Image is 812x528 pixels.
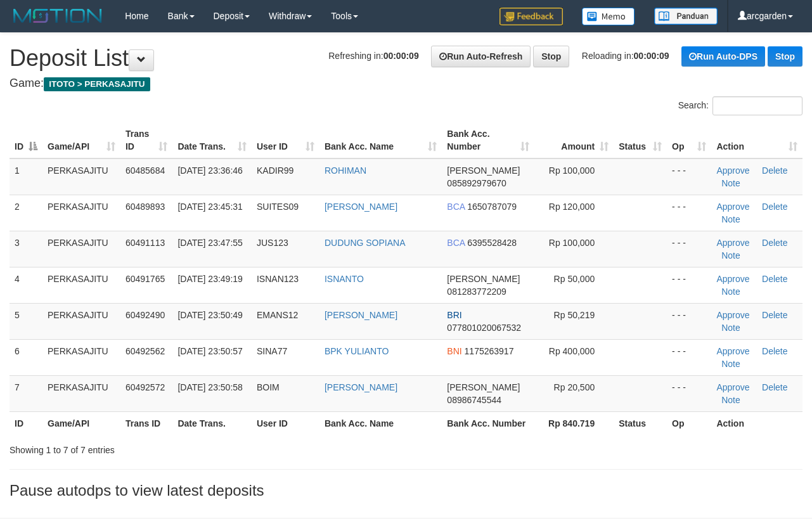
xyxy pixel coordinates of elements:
[768,46,802,67] a: Stop
[499,8,563,25] img: Feedback.jpg
[257,274,299,284] span: ISNAN123
[762,346,787,356] a: Delete
[762,202,787,212] a: Delete
[172,411,252,435] th: Date Trans.
[42,375,120,411] td: PERKASAJITU
[325,202,397,212] a: [PERSON_NAME]
[467,238,517,248] span: Copy 6395528428 to clipboard
[762,274,787,284] a: Delete
[42,231,120,267] td: PERKASAJITU
[10,339,42,375] td: 6
[257,346,287,356] span: SINA77
[257,382,280,392] span: BOIM
[42,267,120,303] td: PERKASAJITU
[10,122,42,158] th: ID: activate to sort column descending
[126,238,165,248] span: 60491113
[716,274,749,284] a: Approve
[582,8,635,25] img: Button%20Memo.svg
[257,310,298,320] span: EMANS12
[10,267,42,303] td: 4
[614,411,667,435] th: Status
[252,411,319,435] th: User ID
[10,6,106,25] img: MOTION_logo.png
[447,323,521,333] span: Copy 077801020067532 to clipboard
[177,202,242,212] span: [DATE] 23:45:31
[10,303,42,339] td: 5
[120,122,172,158] th: Trans ID: activate to sort column ascending
[42,303,120,339] td: PERKASAJITU
[257,238,288,248] span: JUS123
[762,310,787,320] a: Delete
[716,346,749,356] a: Approve
[614,122,667,158] th: Status: activate to sort column ascending
[711,411,802,435] th: Action
[667,195,711,231] td: - - -
[681,46,765,67] a: Run Auto-DPS
[533,46,569,67] a: Stop
[667,158,711,195] td: - - -
[712,96,802,115] input: Search:
[10,411,42,435] th: ID
[721,214,740,224] a: Note
[634,51,669,61] strong: 00:00:09
[383,51,419,61] strong: 00:00:09
[534,411,614,435] th: Rp 840.719
[554,310,595,320] span: Rp 50,219
[667,339,711,375] td: - - -
[762,165,787,176] a: Delete
[126,346,165,356] span: 60492562
[447,165,520,176] span: [PERSON_NAME]
[667,303,711,339] td: - - -
[325,165,366,176] a: ROHIMAN
[467,202,517,212] span: Copy 1650787079 to clipboard
[42,339,120,375] td: PERKASAJITU
[257,202,299,212] span: SUITES09
[721,178,740,188] a: Note
[42,158,120,195] td: PERKASAJITU
[554,382,595,392] span: Rp 20,500
[257,165,293,176] span: KADIR99
[319,411,442,435] th: Bank Acc. Name
[10,482,802,499] h3: Pause autodps to view latest deposits
[120,411,172,435] th: Trans ID
[447,395,501,405] span: Copy 08986745544 to clipboard
[447,382,520,392] span: [PERSON_NAME]
[549,165,595,176] span: Rp 100,000
[554,274,595,284] span: Rp 50,000
[716,310,749,320] a: Approve
[126,165,165,176] span: 60485684
[126,310,165,320] span: 60492490
[325,274,364,284] a: ISNANTO
[716,165,749,176] a: Approve
[447,310,461,320] span: BRI
[172,122,252,158] th: Date Trans.: activate to sort column ascending
[325,346,389,356] a: BPK YULIANTO
[177,382,242,392] span: [DATE] 23:50:58
[431,46,531,67] a: Run Auto-Refresh
[325,238,406,248] a: DUDUNG SOPIANA
[42,195,120,231] td: PERKASAJITU
[447,274,520,284] span: [PERSON_NAME]
[177,310,242,320] span: [DATE] 23:50:49
[534,122,614,158] th: Amount: activate to sort column ascending
[654,8,718,25] img: panduan.png
[328,51,418,61] span: Refreshing in:
[447,346,461,356] span: BNI
[177,274,242,284] span: [DATE] 23:49:19
[10,46,802,71] h1: Deposit List
[711,122,802,158] th: Action: activate to sort column ascending
[325,382,397,392] a: [PERSON_NAME]
[721,250,740,261] a: Note
[442,122,534,158] th: Bank Acc. Number: activate to sort column ascending
[762,382,787,392] a: Delete
[716,202,749,212] a: Approve
[716,382,749,392] a: Approve
[10,77,802,90] h4: Game:
[721,395,740,405] a: Note
[447,287,506,297] span: Copy 081283772209 to clipboard
[319,122,442,158] th: Bank Acc. Name: activate to sort column ascending
[126,382,165,392] span: 60492572
[252,122,319,158] th: User ID: activate to sort column ascending
[177,238,242,248] span: [DATE] 23:47:55
[177,165,242,176] span: [DATE] 23:36:46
